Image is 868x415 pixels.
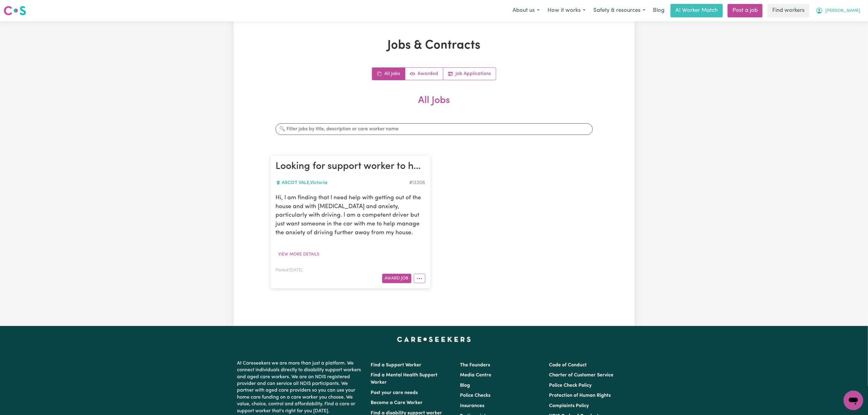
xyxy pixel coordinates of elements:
[767,4,809,17] a: Find workers
[549,393,611,398] a: Protection of Human Rights
[509,4,544,17] button: About us
[382,274,411,283] button: Award Job
[4,4,26,18] a: Careseekers logo
[397,337,471,342] a: Careseekers home page
[371,390,418,395] a: Post your care needs
[844,391,863,410] iframe: Button to launch messaging window, conversation in progress
[549,403,589,408] a: Complaints Policy
[4,5,26,16] img: Careseekers logo
[589,4,649,17] button: Safety & resources
[549,373,613,378] a: Charter of Customer Service
[276,194,425,238] p: Hi, I am finding that I need help with getting out of the house and with [MEDICAL_DATA] and anxie...
[276,268,303,272] span: Posted: [DATE]
[276,179,410,187] div: ASCOT VALE , Victoria
[812,4,864,17] button: My Account
[649,4,668,17] a: Blog
[271,38,598,53] h1: Jobs & Contracts
[460,383,470,388] a: Blog
[410,179,425,187] div: Job ID #13306
[271,95,598,116] h2: All Jobs
[728,4,763,17] a: Post a job
[460,393,490,398] a: Police Checks
[460,363,490,368] a: The Founders
[443,68,496,80] a: Job applications
[549,363,587,368] a: Code of Conduct
[460,373,491,378] a: Media Centre
[671,4,723,17] a: AI Worker Match
[276,161,425,173] h2: Looking for support worker to help with anxiety
[276,123,593,135] input: 🔍 Filter jobs by title, description or care worker name
[405,68,443,80] a: Active jobs
[371,363,422,368] a: Find a Support Worker
[414,274,425,283] button: More options
[544,4,589,17] button: How it works
[276,250,322,259] button: View more details
[371,400,423,405] a: Become a Care Worker
[371,373,438,385] a: Find a Mental Health Support Worker
[460,403,484,408] a: Insurances
[372,68,405,80] a: All jobs
[825,8,860,14] span: [PERSON_NAME]
[549,383,592,388] a: Police Check Policy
